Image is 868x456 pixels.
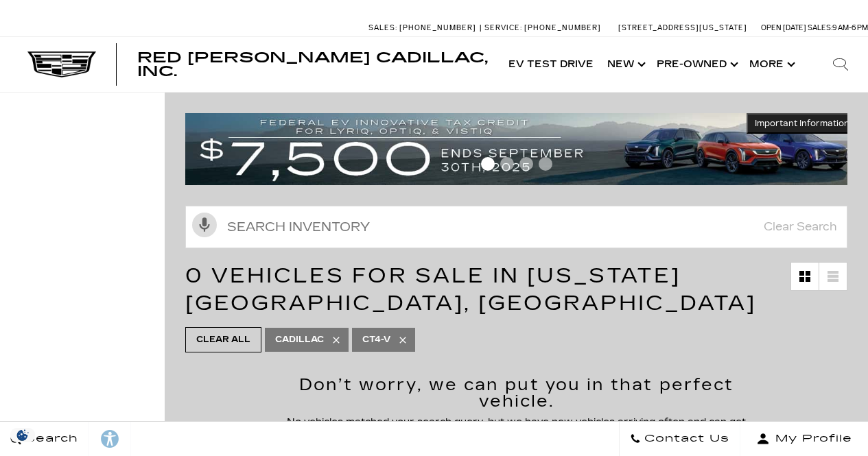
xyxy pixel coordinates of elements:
input: Search Inventory [185,206,847,248]
span: Go to slide 1 [481,157,495,171]
span: CT4-V [362,331,390,348]
a: Red [PERSON_NAME] Cadillac, Inc. [137,51,488,78]
img: Cadillac Dark Logo with Cadillac White Text [27,51,96,77]
p: No vehicles matched your search query, but we have new vehicles arriving often and can get one re... [277,416,755,440]
a: EV Test Drive [502,37,600,92]
h2: Don’t worry, we can put you in that perfect vehicle. [277,376,755,409]
span: Contact Us [641,429,729,448]
span: Important Information [755,118,849,129]
a: [STREET_ADDRESS][US_STATE] [618,23,747,32]
span: Clear All [196,331,250,348]
span: Go to slide 4 [539,157,552,171]
img: vrp-tax-ending-august-version [185,113,858,185]
span: My Profile [770,429,852,448]
svg: Click to toggle on voice search [192,213,217,237]
span: 9 AM-6 PM [832,23,868,32]
a: Contact Us [619,422,740,456]
button: More [742,37,799,92]
button: Open user profile menu [740,422,868,456]
img: Opt-Out Icon [7,428,38,442]
span: Sales: [808,23,832,32]
span: Sales: [368,23,397,32]
span: 0 Vehicles for Sale in [US_STATE][GEOGRAPHIC_DATA], [GEOGRAPHIC_DATA] [185,263,756,315]
button: Important Information [747,113,858,134]
section: Click to Open Cookie Consent Modal [7,428,38,442]
span: Go to slide 2 [500,157,514,171]
span: Go to slide 3 [519,157,533,171]
a: Pre-Owned [650,37,742,92]
a: New [600,37,650,92]
span: Service: [484,23,522,32]
span: [PHONE_NUMBER] [524,23,601,32]
span: Search [21,429,78,448]
a: Sales: [PHONE_NUMBER] [368,24,480,32]
span: Red [PERSON_NAME] Cadillac, Inc. [137,49,488,80]
span: Open [DATE] [761,23,806,32]
span: [PHONE_NUMBER] [399,23,476,32]
a: Service: [PHONE_NUMBER] [480,24,605,32]
span: Cadillac [275,331,324,348]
